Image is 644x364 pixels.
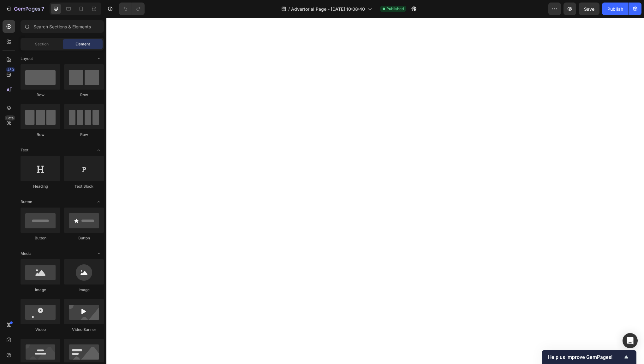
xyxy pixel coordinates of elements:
span: Toggle open [94,54,104,64]
iframe: Design area [106,18,644,364]
div: Beta [5,115,15,120]
div: Row [64,132,104,138]
span: Media [21,251,32,256]
div: Button [21,235,60,241]
div: Text Block [64,184,104,189]
div: Video [21,327,60,332]
span: Button [21,199,32,205]
span: / [288,6,290,12]
div: Heading [21,184,60,189]
div: Row [21,92,60,98]
input: Search Sections & Elements [21,20,104,33]
div: 450 [6,67,15,72]
button: Save [579,3,599,15]
span: Save [584,6,594,12]
span: Layout [21,56,33,62]
div: Publish [607,6,623,12]
div: Image [21,287,60,293]
span: Section [35,41,49,47]
div: Image [64,287,104,293]
div: Row [64,92,104,98]
span: Published [386,6,404,12]
span: Toggle open [94,249,104,259]
span: Toggle open [94,145,104,155]
span: Text [21,147,28,153]
button: 7 [3,3,47,15]
p: 7 [41,5,44,13]
span: Advertorial Page - [DATE] 10:08:40 [291,6,365,12]
div: Video Banner [64,327,104,332]
button: Show survey - Help us improve GemPages! [548,353,630,361]
span: Element [75,41,90,47]
div: Row [21,132,60,138]
div: Undo/Redo [119,3,145,15]
div: Button [64,235,104,241]
div: Open Intercom Messenger [623,333,638,348]
span: Help us improve GemPages! [548,354,623,360]
span: Toggle open [94,197,104,207]
button: Publish [602,3,629,15]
